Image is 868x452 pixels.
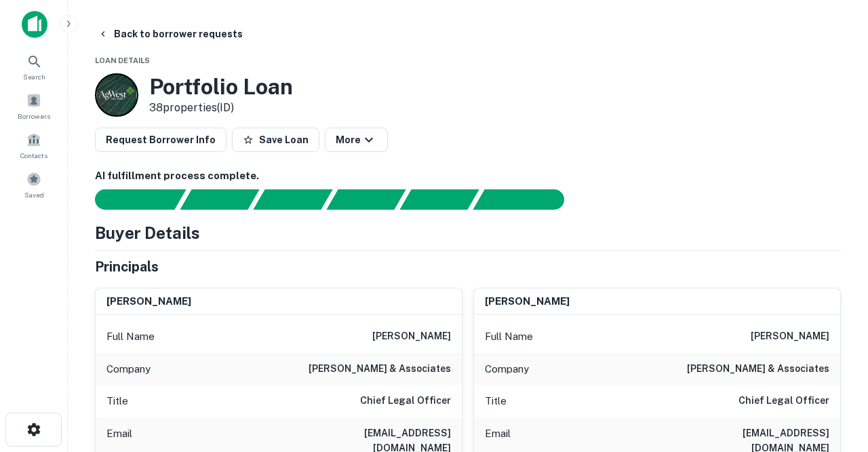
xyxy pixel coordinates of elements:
[738,393,829,409] h6: Chief Legal Officer
[325,128,388,152] button: More
[4,166,64,203] a: Saved
[79,189,180,210] div: Sending borrower request to AI...
[106,393,128,409] p: Title
[4,127,64,164] a: Contacts
[106,328,155,345] p: Full Name
[485,393,507,409] p: Title
[232,128,319,152] button: Save Loan
[253,189,332,210] div: Documents found, AI parsing details...
[309,361,451,377] h6: [PERSON_NAME] & associates
[800,343,868,409] iframe: Chat Widget
[399,189,479,210] div: Principals found, still searching for contact information. This may take time...
[4,48,64,85] a: Search
[95,56,150,64] span: Loan Details
[485,294,570,309] h6: [PERSON_NAME]
[95,221,200,245] h4: Buyer Details
[22,11,47,38] img: capitalize-icon.png
[106,361,151,377] p: Company
[106,294,191,309] h6: [PERSON_NAME]
[18,111,50,121] span: Borrowers
[485,328,533,345] p: Full Name
[95,168,841,184] h6: AI fulfillment process complete.
[473,189,580,210] div: AI fulfillment process complete.
[485,361,529,377] p: Company
[95,128,226,152] button: Request Borrower Info
[687,361,829,377] h6: [PERSON_NAME] & associates
[4,88,64,124] a: Borrowers
[360,393,451,409] h6: Chief Legal Officer
[20,150,47,161] span: Contacts
[326,189,406,210] div: Principals found, AI now looking for contact information...
[24,189,44,200] span: Saved
[180,189,259,210] div: Your request is received and processing...
[95,257,159,277] h5: Principals
[92,22,248,46] button: Back to borrower requests
[372,328,451,345] h6: [PERSON_NAME]
[751,328,829,345] h6: [PERSON_NAME]
[23,71,45,82] span: Search
[149,100,293,116] p: 38 properties (ID)
[149,74,293,100] h3: Portfolio Loan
